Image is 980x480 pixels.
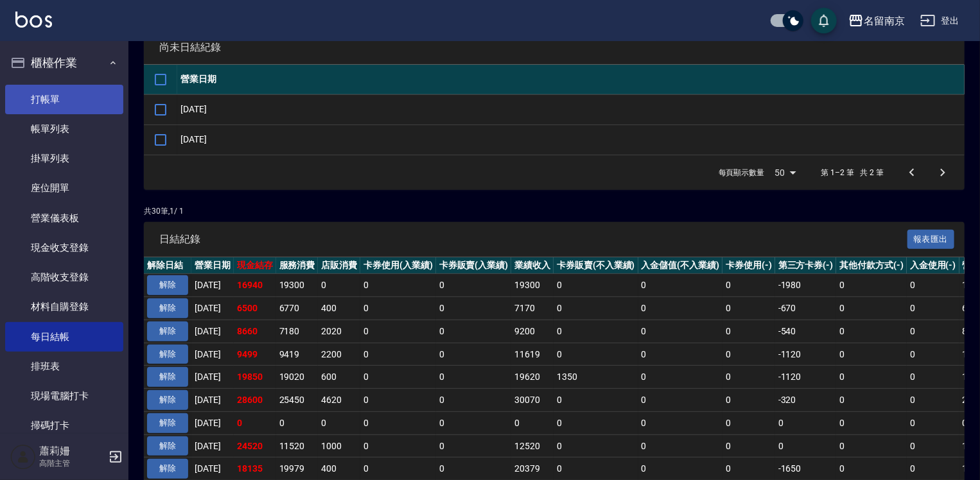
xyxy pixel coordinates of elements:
td: 0 [638,297,723,320]
button: 櫃檯作業 [5,46,123,80]
td: 0 [836,274,907,297]
td: [DATE] [191,411,234,434]
th: 現金結存 [234,257,276,274]
td: 0 [360,434,436,458]
td: 400 [318,297,360,320]
td: 0 [360,389,436,412]
td: 0 [836,320,907,343]
button: 解除 [147,459,188,479]
td: 19850 [234,366,276,389]
th: 卡券使用(-) [722,257,775,274]
td: [DATE] [191,320,234,343]
td: 0 [554,320,638,343]
td: [DATE] [177,94,965,124]
td: 0 [836,366,907,389]
td: 0 [638,274,723,297]
td: 16940 [234,274,276,297]
td: 0 [360,366,436,389]
td: 0 [722,343,775,366]
td: 0 [722,297,775,320]
button: 解除 [147,436,188,456]
td: 0 [907,434,959,458]
button: 解除 [147,367,188,387]
a: 掃碼打卡 [5,411,123,440]
td: 0 [836,434,907,458]
td: 0 [360,274,436,297]
a: 材料自購登錄 [5,292,123,321]
td: 0 [907,389,959,412]
td: 19300 [276,274,319,297]
a: 掛單列表 [5,144,123,173]
span: 日結紀錄 [159,233,907,246]
button: save [811,8,837,33]
td: 30070 [511,389,554,412]
td: 0 [907,366,959,389]
td: 0 [775,434,837,458]
img: Person [10,444,36,470]
td: [DATE] [191,366,234,389]
td: [DATE] [191,274,234,297]
td: 0 [436,343,512,366]
a: 報表匯出 [907,232,955,244]
td: 7170 [511,297,554,320]
td: 0 [722,434,775,458]
td: 9499 [234,343,276,366]
td: 25450 [276,389,319,412]
p: 共 30 筆, 1 / 1 [144,205,965,217]
td: -1120 [775,343,837,366]
th: 業績收入 [511,257,554,274]
p: 高階主管 [39,458,105,469]
th: 入金儲值(不入業績) [638,257,723,274]
td: 9419 [276,343,319,366]
button: 解除 [147,413,188,433]
td: 0 [318,274,360,297]
td: 0 [836,297,907,320]
td: 19620 [511,366,554,389]
td: 0 [436,434,512,458]
td: [DATE] [191,434,234,458]
th: 營業日期 [177,65,965,95]
img: Logo [15,12,52,28]
td: 11520 [276,434,319,458]
th: 卡券販賣(入業績) [436,257,512,274]
td: 0 [511,411,554,434]
th: 卡券使用(入業績) [360,257,436,274]
td: 11619 [511,343,554,366]
td: -1120 [775,366,837,389]
a: 現場電腦打卡 [5,381,123,411]
td: 0 [722,320,775,343]
th: 第三方卡券(-) [775,257,837,274]
span: 尚未日結紀錄 [159,41,949,54]
td: 0 [638,320,723,343]
button: 解除 [147,275,188,295]
td: 0 [907,320,959,343]
td: 0 [907,343,959,366]
p: 每頁顯示數量 [719,167,765,178]
td: [DATE] [191,389,234,412]
td: 0 [360,320,436,343]
div: 50 [770,155,801,190]
th: 入金使用(-) [907,257,959,274]
td: 7180 [276,320,319,343]
td: 0 [836,411,907,434]
button: 登出 [915,9,965,33]
td: 9200 [511,320,554,343]
td: -540 [775,320,837,343]
td: 8660 [234,320,276,343]
td: 0 [638,434,723,458]
td: 0 [554,343,638,366]
th: 卡券販賣(不入業績) [554,257,638,274]
td: 0 [836,343,907,366]
td: 0 [436,389,512,412]
td: 2020 [318,320,360,343]
td: 4620 [318,389,360,412]
a: 打帳單 [5,85,123,114]
td: 0 [554,434,638,458]
a: 座位開單 [5,173,123,203]
td: 0 [276,411,319,434]
th: 營業日期 [191,257,234,274]
button: 報表匯出 [907,230,955,250]
td: 0 [360,343,436,366]
td: 0 [436,320,512,343]
td: [DATE] [177,124,965,155]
